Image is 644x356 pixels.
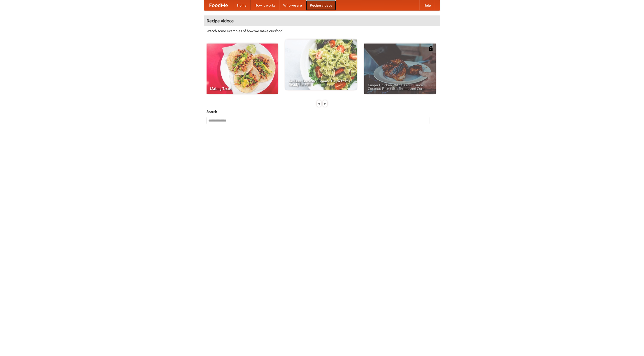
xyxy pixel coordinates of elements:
a: Recipe videos [306,0,336,10]
h4: Recipe videos [204,16,440,26]
img: 483408.png [428,46,433,51]
a: Making Tacos [207,44,278,94]
h5: Search [207,109,437,114]
div: « [317,100,321,107]
a: FoodMe [204,0,233,10]
div: » [323,100,327,107]
span: An Easy, Summery Tomato Pasta That's Ready for Fall [289,79,353,86]
p: Watch some examples of how we make our food! [207,28,437,33]
a: Help [419,0,435,10]
a: Who we are [279,0,306,10]
a: Home [233,0,251,10]
span: Making Tacos [210,87,274,90]
a: An Easy, Summery Tomato Pasta That's Ready for Fall [285,39,357,90]
a: How it works [251,0,279,10]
